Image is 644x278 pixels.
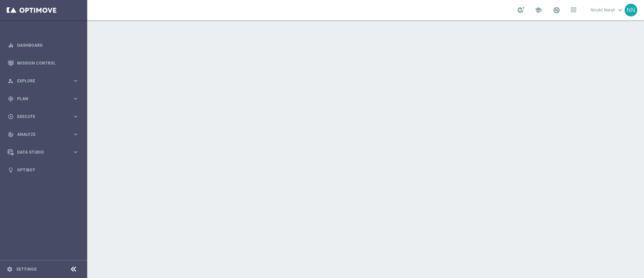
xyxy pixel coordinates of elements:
i: keyboard_arrow_right [72,113,79,120]
a: Dashboard [17,36,79,54]
span: Explore [17,79,72,83]
i: keyboard_arrow_right [72,78,79,84]
i: settings [7,266,13,272]
button: person_search Explore keyboard_arrow_right [7,78,79,84]
i: gps_fixed [8,96,14,102]
div: Data Studio [8,149,72,155]
div: Optibot [8,161,79,179]
button: equalizer Dashboard [7,43,79,48]
i: keyboard_arrow_right [72,131,79,137]
span: Analyze [17,132,72,136]
i: equalizer [8,42,14,48]
a: Mission Control [17,54,79,72]
button: gps_fixed Plan keyboard_arrow_right [7,96,79,102]
i: keyboard_arrow_right [72,149,79,155]
button: lightbulb Optibot [7,167,79,173]
button: play_circle_outline Execute keyboard_arrow_right [7,114,79,119]
div: Plan [8,96,72,102]
a: Nicolo' Natalikeyboard_arrow_down [590,5,625,15]
button: track_changes Analyze keyboard_arrow_right [7,132,79,137]
div: Execute [8,114,72,120]
div: NN [625,4,637,16]
span: Data Studio [17,150,72,154]
i: lightbulb [8,167,14,173]
span: Execute [17,115,72,119]
button: Data Studio keyboard_arrow_right [7,150,79,155]
span: Plan [17,97,72,101]
div: Analyze [8,131,72,137]
div: Mission Control [8,54,79,72]
div: Explore [8,78,72,84]
i: play_circle_outline [8,114,14,120]
span: school [535,6,542,14]
div: Dashboard [8,36,79,54]
i: person_search [8,78,14,84]
button: Mission Control [7,61,79,66]
a: Optibot [17,161,79,179]
i: track_changes [8,131,14,137]
a: Settings [16,267,37,271]
span: keyboard_arrow_down [616,6,624,14]
i: keyboard_arrow_right [72,95,79,102]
